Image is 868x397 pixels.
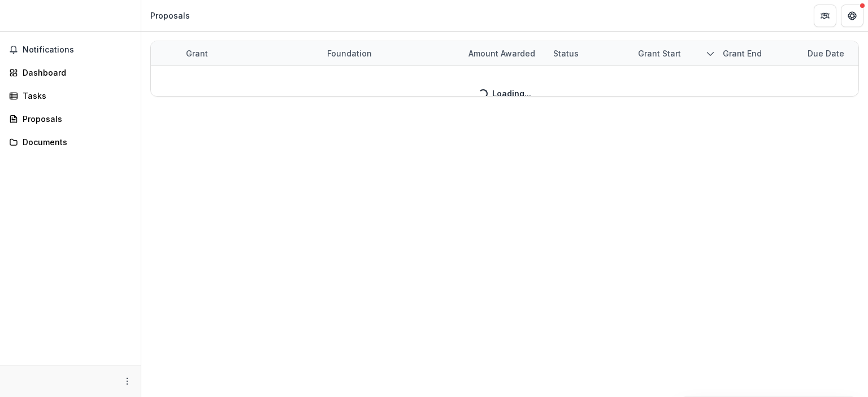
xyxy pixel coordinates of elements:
button: More [120,374,134,388]
a: Dashboard [5,63,136,82]
div: Proposals [150,10,190,21]
nav: breadcrumb [146,7,194,24]
a: Tasks [5,86,136,105]
div: Documents [23,136,127,148]
a: Documents [5,133,136,151]
div: Tasks [23,90,127,102]
div: Proposals [23,113,127,125]
div: Dashboard [23,67,127,78]
a: Proposals [5,110,136,128]
button: Notifications [5,41,136,59]
button: Get Help [841,5,863,27]
span: Notifications [23,45,132,55]
button: Partners [814,5,836,27]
